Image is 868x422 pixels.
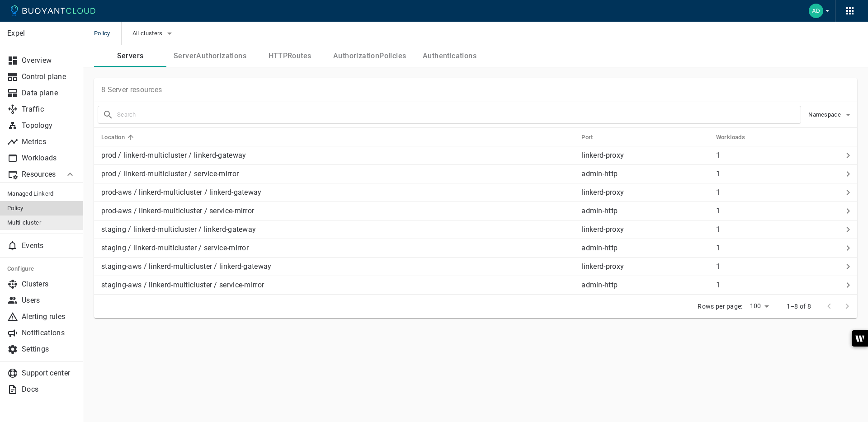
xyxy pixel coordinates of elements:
p: admin-http [581,244,708,253]
p: 1 [716,169,839,178]
button: Authentications [413,45,486,67]
span: Multi-cluster [7,219,75,226]
span: All clusters [132,30,165,37]
p: Resources [22,170,57,179]
button: All clusters [132,27,175,40]
p: 1 [716,151,839,160]
p: staging-aws / linkerd-multicluster / linkerd-gateway [101,262,574,271]
h5: Configure [7,265,75,272]
img: Adam Glenn [809,4,823,18]
p: Metrics [22,137,75,146]
p: linkerd-proxy [581,151,708,160]
span: Policy [7,205,75,212]
h5: Workloads [716,134,745,141]
p: Workloads [22,154,75,163]
p: 1–8 of 8 [787,302,811,311]
span: Managed Linkerd [7,190,75,197]
p: Traffic [22,105,75,114]
p: 1 [716,188,839,197]
button: ServerAuthorizations [166,45,254,67]
span: Port [581,133,605,141]
p: Overview [22,56,75,65]
p: staging-aws / linkerd-multicluster / service-mirror [101,281,574,290]
p: prod-aws / linkerd-multicluster / service-mirror [101,206,574,216]
p: linkerd-proxy [581,225,708,234]
p: Alerting rules [22,312,75,321]
p: linkerd-proxy [581,262,708,271]
p: Topology [22,121,75,130]
p: staging / linkerd-multicluster / service-mirror [101,244,574,253]
p: 1 [716,206,839,216]
input: Search [117,108,801,121]
p: Settings [22,345,75,354]
p: 1 [716,262,839,271]
p: 1 [716,281,839,290]
span: Location [101,133,137,141]
span: Workloads [716,133,757,141]
h5: Location [101,134,125,141]
span: Namespace [808,111,843,118]
p: Clusters [22,280,75,289]
p: Support center [22,369,75,378]
button: HTTPRoutes [254,45,326,67]
p: 8 Server resources [101,85,162,94]
h5: Port [581,134,593,141]
button: Servers [94,45,166,67]
div: 100 [746,300,772,313]
button: AuthorizationPolicies [326,45,413,67]
p: admin-http [581,169,708,178]
span: Policy [94,22,121,45]
p: 1 [716,225,839,234]
p: Data plane [22,89,75,98]
p: Expel [7,29,75,38]
p: Users [22,296,75,305]
p: admin-http [581,206,708,216]
p: Control plane [22,72,75,81]
p: staging / linkerd-multicluster / linkerd-gateway [101,225,574,234]
p: Docs [22,385,75,394]
p: Rows per page: [698,302,742,311]
button: Namespace [808,108,854,122]
p: prod-aws / linkerd-multicluster / linkerd-gateway [101,188,574,197]
p: admin-http [581,281,708,290]
p: prod / linkerd-multicluster / linkerd-gateway [101,151,574,160]
p: 1 [716,244,839,253]
p: Events [22,241,75,250]
p: prod / linkerd-multicluster / service-mirror [101,169,574,178]
p: Notifications [22,328,75,338]
p: linkerd-proxy [581,188,708,197]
